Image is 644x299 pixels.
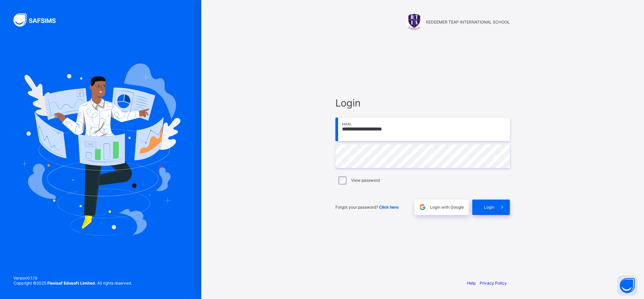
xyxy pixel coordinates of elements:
[379,205,398,210] a: Click here
[13,275,132,281] span: Version 0.1.19
[335,205,398,210] span: Forgot your password?
[13,13,64,27] img: SAFSIMS Logo
[335,97,510,109] span: Login
[480,281,507,286] a: Privacy Policy
[617,275,637,296] button: Open asap
[13,281,132,286] span: Copyright © 2025 All rights reserved.
[419,203,426,211] img: google.396cfc9801f0270233282035f929180a.svg
[21,63,180,236] img: Hero Image
[484,205,494,210] span: Login
[430,205,464,210] span: Login with Google
[351,178,380,183] label: View password
[467,281,476,286] a: Help
[426,19,510,25] span: REDEEMER TEAP INTERNATIONAL SCHOOL
[47,281,96,286] strong: Flexisaf Edusoft Limited.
